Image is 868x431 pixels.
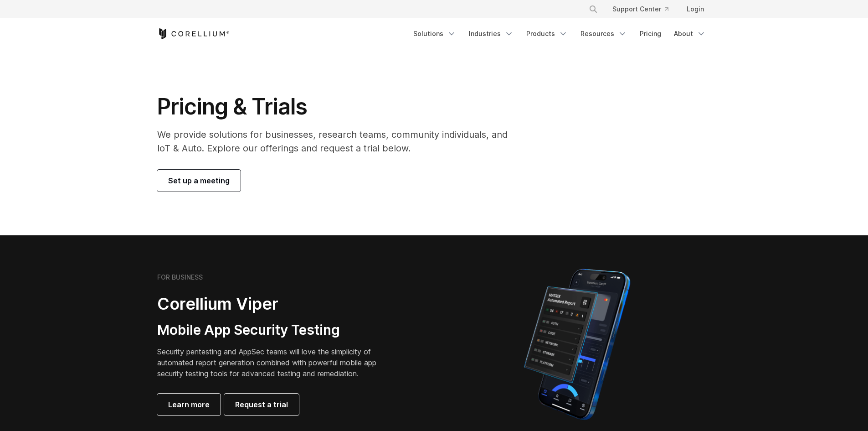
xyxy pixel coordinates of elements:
a: Login [679,1,711,17]
a: Set up a meeting [157,170,241,192]
a: Industries [463,26,519,42]
a: Pricing [634,26,667,42]
img: Corellium MATRIX automated report on iPhone showing app vulnerability test results across securit... [508,265,646,424]
a: Solutions [408,26,462,42]
a: Resources [575,26,632,42]
span: Request a trial [235,399,288,410]
h2: Corellium Viper [157,294,390,314]
a: Corellium Home [157,28,230,39]
h6: FOR BUSINESS [157,273,203,281]
a: About [668,26,711,42]
div: Navigation Menu [578,1,711,17]
a: Learn more [157,394,221,415]
a: Support Center [605,1,676,17]
h3: Mobile App Security Testing [157,322,390,339]
a: Request a trial [224,394,299,415]
span: Set up a meeting [168,175,230,186]
a: Products [521,26,573,42]
button: Search [585,1,601,17]
h1: Pricing & Trials [157,93,520,120]
span: Learn more [168,399,210,410]
p: Security pentesting and AppSec teams will love the simplicity of automated report generation comb... [157,346,390,379]
p: We provide solutions for businesses, research teams, community individuals, and IoT & Auto. Explo... [157,128,520,155]
div: Navigation Menu [408,26,711,42]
